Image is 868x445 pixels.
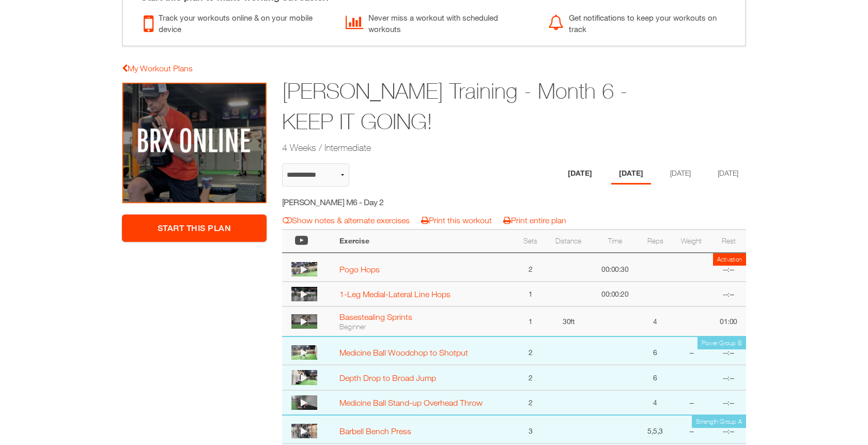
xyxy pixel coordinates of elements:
[560,163,600,185] li: Day 1
[346,9,532,35] div: Never miss a workout with scheduled workouts
[698,337,746,349] td: Power Group B
[291,314,317,329] img: thumbnail.png
[639,415,672,444] td: 5,5,3
[711,306,746,336] td: 01:00
[639,306,672,336] td: 4
[282,141,667,154] h2: 4 Weeks / Intermediate
[546,306,592,336] td: 30
[592,282,639,306] td: 00:00:20
[672,229,711,253] th: Weight
[339,322,510,331] div: Beginner
[144,9,330,35] div: Track your workouts online & on your mobile device
[713,253,747,266] td: Activation
[421,216,492,225] a: Print this workout
[639,229,672,253] th: Reps
[711,229,746,253] th: Rest
[283,216,410,225] a: Show notes & alternate exercises
[672,336,711,365] td: --
[515,415,546,444] td: 3
[711,415,746,444] td: --:--
[291,424,317,438] img: thumbnail.png
[515,336,546,365] td: 2
[515,282,546,306] td: 1
[692,416,746,428] td: Strength Group A
[515,390,546,415] td: 2
[711,282,746,306] td: --:--
[592,253,639,282] td: 00:00:30
[339,348,468,357] a: Medicine Ball Woodchop to Shotput
[639,390,672,415] td: 4
[122,214,267,242] a: Start This Plan
[515,229,546,253] th: Sets
[503,216,566,225] a: Print entire plan
[291,345,317,360] img: thumbnail.png
[339,398,483,407] a: Medicine Ball Stand-up Overhead Throw
[282,196,467,208] h5: [PERSON_NAME] M6 - Day 2
[122,64,193,73] a: My Workout Plans
[515,306,546,336] td: 1
[672,415,711,444] td: --
[570,317,574,326] span: ft
[662,163,699,185] li: Day 3
[710,163,746,185] li: Day 4
[282,76,667,137] h1: [PERSON_NAME] Training - Month 6 - KEEP IT GOING!
[339,373,436,382] a: Depth Drop to Broad Jump
[291,262,317,277] img: thumbnail.png
[334,229,515,253] th: Exercise
[291,370,317,385] img: thumbnail.png
[291,287,317,301] img: thumbnail.png
[711,336,746,365] td: --:--
[515,253,546,282] td: 2
[339,426,411,436] a: Barbell Bench Press
[592,229,639,253] th: Time
[122,82,267,204] img: Garrett Ziegler Training - Month 6 - KEEP IT GOING!
[339,312,412,321] a: Basestealing Sprints
[515,365,546,390] td: 2
[711,390,746,415] td: --:--
[611,163,651,185] li: Day 2
[339,265,380,274] a: Pogo Hops
[339,289,451,299] a: 1-Leg Medial-Lateral Line Hops
[639,336,672,365] td: 6
[672,390,711,415] td: --
[291,395,317,410] img: thumbnail.png
[546,229,592,253] th: Distance
[639,365,672,390] td: 6
[711,365,746,390] td: --:--
[548,9,735,35] div: Get notifications to keep your workouts on track
[711,253,746,282] td: --:--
